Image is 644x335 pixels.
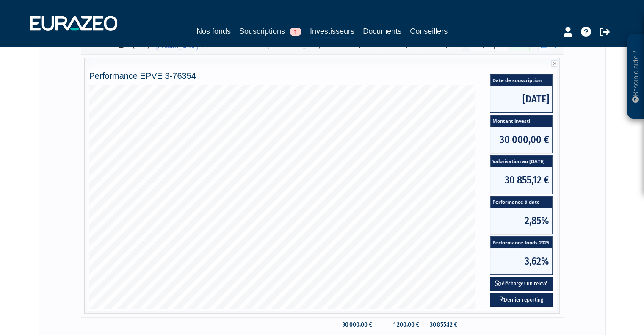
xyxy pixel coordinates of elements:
h4: Performance EPVE 3-76354 [89,71,555,80]
a: Investisseurs [310,25,354,39]
td: 30 855,12 € [423,317,462,332]
p: Besoin d'aide ? [631,39,641,115]
a: Nos fonds [196,25,231,37]
span: 30 000,00 € [490,127,552,153]
span: Montant investi [490,115,552,127]
span: Date de souscription [490,75,552,86]
a: Documents [363,25,401,37]
span: Performance fonds 2025 [490,237,552,248]
span: [DATE] [490,86,552,112]
span: 2,85% [490,208,552,234]
button: Télécharger un relevé [490,277,553,291]
a: Conseillers [410,25,448,37]
td: 30 000,00 € [335,317,376,332]
span: 3,62% [490,248,552,274]
span: Performance à date [490,197,552,208]
span: Valorisation au [DATE] [490,156,552,167]
a: Souscriptions1 [239,25,301,37]
img: 1732889491-logotype_eurazeo_blanc_rvb.png [30,16,117,31]
span: 30 855,12 € [490,167,552,193]
a: Dernier reporting [490,293,553,307]
span: 1 [290,28,301,36]
td: 1 200,00 € [376,317,423,332]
